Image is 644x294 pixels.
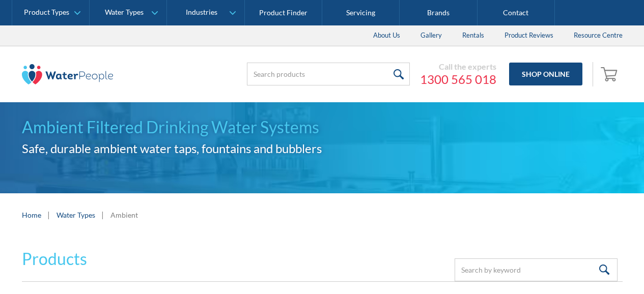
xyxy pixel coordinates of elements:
[247,63,410,85] input: Search products
[601,66,620,82] img: shopping cart
[105,8,144,17] div: Water Types
[455,258,618,281] input: Search by keyword
[22,115,623,139] h1: Ambient Filtered Drinking Water Systems
[186,8,217,17] div: Industries
[564,25,633,46] a: Resource Centre
[420,62,496,72] div: Call the experts
[410,25,452,46] a: Gallery
[110,210,138,220] div: Ambient
[22,64,114,84] img: The Water People
[363,25,410,46] a: About Us
[598,62,623,86] a: Open empty cart
[452,25,494,46] a: Rentals
[494,25,564,46] a: Product Reviews
[22,139,623,158] h2: Safe, durable ambient water taps, fountains and bubblers
[22,210,41,220] a: Home
[509,63,582,85] a: Shop Online
[24,8,69,17] div: Product Types
[420,72,496,87] a: 1300 565 018
[57,210,95,220] a: Water Types
[100,209,105,221] div: |
[46,209,51,221] div: |
[22,247,87,271] h2: Products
